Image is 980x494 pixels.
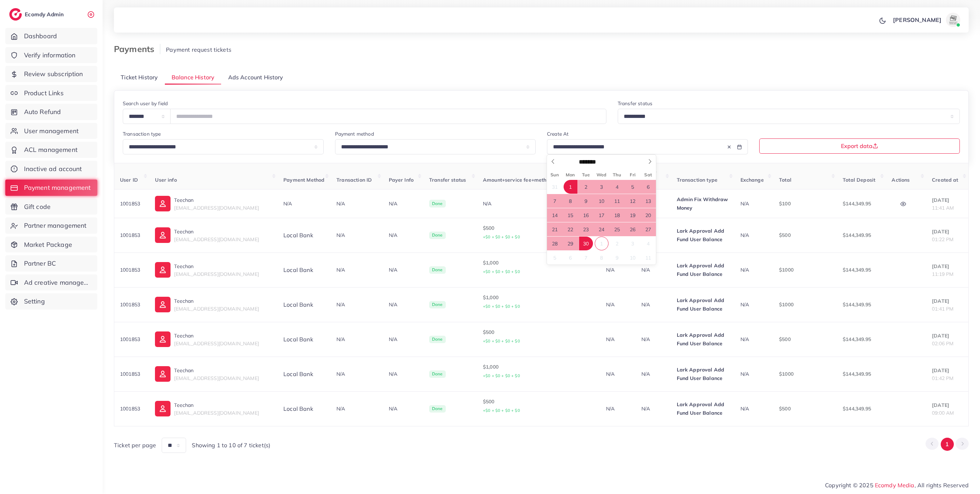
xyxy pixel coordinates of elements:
p: 1001853 [120,370,144,378]
span: September 19, 2025 [626,208,640,222]
span: [EMAIL_ADDRESS][DOMAIN_NAME] [174,340,259,347]
span: Actions [892,177,910,183]
a: Partner management [5,217,97,234]
span: September 7, 2025 [548,194,562,208]
span: Gift code [24,202,51,211]
small: +$0 + $0 + $0 + $0 [483,234,520,239]
span: N/A [336,371,345,377]
span: [EMAIL_ADDRESS][DOMAIN_NAME] [174,306,259,312]
span: N/A [740,405,749,412]
span: Ticket per page [114,441,156,449]
p: $1000 [779,370,831,378]
span: N/A [336,336,345,342]
p: Lark Approval Add Fund User Balance [677,227,729,244]
span: Inactive ad account [24,164,82,174]
p: 1001853 [120,300,144,309]
img: ic-user-info.36bf1079.svg [155,366,171,382]
img: avatar [946,13,960,27]
span: [EMAIL_ADDRESS][DOMAIN_NAME] [174,205,259,211]
span: [EMAIL_ADDRESS][DOMAIN_NAME] [174,271,259,277]
p: Teechan [174,366,259,375]
label: Transfer status [618,100,652,107]
p: $500 [779,404,831,413]
span: September 18, 2025 [610,208,624,222]
p: [DATE] [932,331,963,340]
span: September 26, 2025 [626,222,640,236]
small: +$0 + $0 + $0 + $0 [483,304,520,309]
p: $144,349.95 [843,199,880,208]
span: Amount+service fee+method fee+tax+tip [483,177,582,183]
h3: Payments [114,44,160,54]
p: $500 [779,335,831,343]
span: September 3, 2025 [595,180,609,194]
img: ic-user-info.36bf1079.svg [155,401,171,416]
span: [EMAIL_ADDRESS][DOMAIN_NAME] [174,236,259,243]
p: 1001853 [120,231,144,239]
span: September 22, 2025 [564,222,577,236]
span: Tue [578,172,594,177]
ul: Pagination [926,438,969,451]
span: September 5, 2025 [626,180,640,194]
p: N/A [606,404,630,413]
span: N/A [740,371,749,377]
div: N/A [283,200,325,207]
p: N/A [389,335,418,343]
span: Export data [841,143,878,149]
img: ic-user-info.36bf1079.svg [155,331,171,347]
a: Market Package [5,237,97,253]
span: Ticket History [121,73,158,81]
p: $1000 [779,266,831,274]
span: Total [779,177,791,183]
div: Local bank [283,231,325,239]
p: [DATE] [932,297,963,305]
span: N/A [740,200,749,207]
span: September 16, 2025 [579,208,593,222]
span: September 10, 2025 [595,194,609,208]
p: $1,000 [483,363,595,380]
span: September 6, 2025 [641,180,655,194]
img: ic-user-info.36bf1079.svg [155,297,171,312]
a: logoEcomdy Admin [9,8,65,21]
span: 01:42 PM [932,375,953,381]
span: September 8, 2025 [564,194,577,208]
span: Transfer status [429,177,466,183]
span: September 13, 2025 [641,194,655,208]
p: Lark Approval Add Fund User Balance [677,400,729,417]
img: ic-user-info.36bf1079.svg [155,196,171,211]
span: October 11, 2025 [641,251,655,265]
span: September 25, 2025 [610,222,624,236]
p: $1,000 [483,259,595,276]
span: Payer Info [389,177,414,183]
span: September 17, 2025 [595,208,609,222]
span: October 10, 2025 [626,251,640,265]
span: 11:19 PM [932,271,953,277]
p: Admin Fix Withdraw Money [677,195,729,212]
span: August 31, 2025 [548,180,562,194]
p: Teechan [174,297,259,305]
input: Year [603,158,624,165]
span: Dashboard [24,32,57,41]
p: Lark Approval Add Fund User Balance [677,331,729,348]
label: Create At [547,130,569,137]
a: Ecomdy Media [875,482,915,489]
p: 1001853 [120,404,144,413]
a: User management [5,123,97,139]
div: Local bank [283,335,325,343]
a: Dashboard [5,28,97,44]
p: [DATE] [932,196,963,204]
span: 01:22 PM [932,236,953,243]
p: N/A [389,231,418,239]
p: N/A [389,266,418,274]
p: [DATE] [932,262,963,271]
p: [PERSON_NAME] [893,16,941,24]
a: Payment management [5,180,97,196]
p: N/A [641,370,665,378]
img: ic-user-info.36bf1079.svg [155,227,171,243]
span: Mon [563,172,578,177]
p: Teechan [174,196,259,204]
small: +$0 + $0 + $0 + $0 [483,339,520,343]
p: $144,349.95 [843,231,880,239]
span: October 6, 2025 [564,251,577,265]
span: N/A [336,232,345,238]
div: Local bank [283,370,325,378]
